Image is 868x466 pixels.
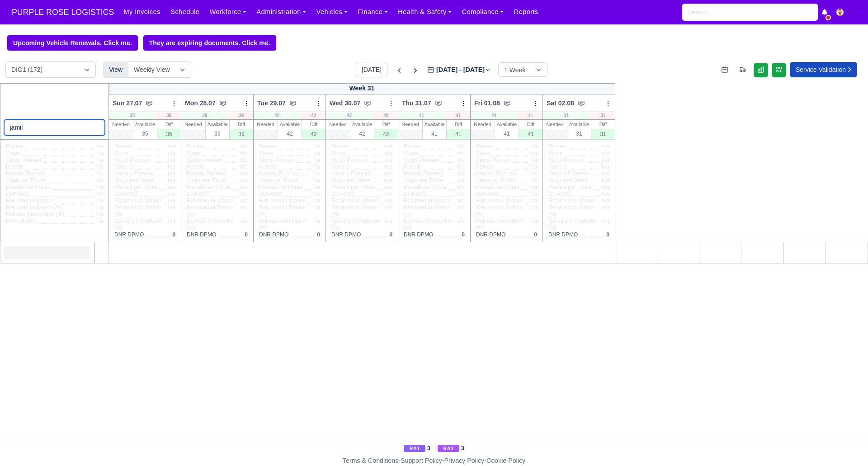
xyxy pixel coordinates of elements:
span: n/a [602,198,609,204]
span: Stops Planned [331,157,367,164]
div: Needed [254,120,278,129]
a: Workforce [205,3,252,21]
span: Mon 28.07 [185,99,216,108]
div: Available [495,120,519,129]
span: DNR DPMO [187,231,216,238]
span: Returned to Station [187,198,233,204]
input: Search contractors... [4,119,105,136]
span: Stops [476,150,490,157]
span: Stops [6,150,20,157]
div: Needed [109,120,133,129]
span: n/a [457,204,465,211]
span: n/a [168,164,175,170]
span: n/a [457,184,465,190]
a: Schedule [165,3,204,21]
span: Parcels per Route [331,184,375,191]
span: Delivery Completion (%) [548,218,598,231]
span: Returned to Station [114,198,161,204]
span: Delivery Completion (%) [114,218,164,231]
span: n/a [385,157,392,163]
a: PURPLE ROSE LOGISTICS [7,4,118,21]
div: Diff [447,120,470,129]
span: n/a [240,184,248,190]
span: n/a [457,150,465,156]
a: Vehicles [311,3,353,21]
span: Parcels Planned [187,170,226,177]
div: 42 [254,112,300,119]
span: DNR DPMO [114,231,144,238]
span: Parcels per Route [476,184,519,191]
span: Fri 01.08 [474,99,500,108]
span: n/a [602,170,609,177]
span: Parcels Planned [404,170,443,177]
span: Stops Planned [548,157,584,164]
label: [DATE] - [DATE] [427,65,491,75]
span: n/a [168,204,175,211]
span: n/a [529,177,537,184]
div: Available [567,120,591,129]
div: 42 [302,129,325,139]
div: -41 [517,112,542,119]
span: n/a [95,191,103,197]
a: Support Policy [401,457,442,464]
span: Delivered [548,191,571,198]
span: n/a [385,170,392,177]
span: n/a [168,198,175,204]
span: n/a [168,170,175,177]
div: 41 [423,129,446,138]
span: Returned to Station (%) [6,204,62,211]
div: Diff [519,120,542,129]
span: n/a [312,177,320,184]
a: My Invoices [118,3,165,21]
span: n/a [602,150,609,156]
span: Stops per Route [259,177,298,184]
span: Stops Planned [114,157,150,164]
span: n/a [529,198,537,204]
div: 35 [109,112,156,119]
span: n/a [312,218,320,224]
div: 41 [519,129,542,139]
span: n/a [95,218,103,224]
span: Stops [548,150,562,157]
span: Returned to Station (%) [548,204,598,218]
span: n/a [168,184,175,190]
span: n/a [529,150,537,156]
span: n/a [95,170,103,177]
span: n/a [312,198,320,204]
span: n/a [385,198,392,204]
div: Available [278,120,302,129]
span: Parcels per Route [404,184,447,191]
button: [DATE] [356,62,387,77]
span: Parcels Planned [114,170,154,177]
span: Parcels [6,164,24,170]
a: Cookie Policy [486,457,525,464]
span: Parcels Planned [331,170,371,177]
span: n/a [602,157,609,163]
div: View [103,61,128,78]
span: n/a [240,177,248,184]
div: Needed [471,120,495,129]
span: Stops per Route [114,177,154,184]
div: Diff [230,120,253,129]
div: 39 [206,129,229,138]
span: 0 [462,231,465,238]
span: n/a [240,164,248,170]
span: 0 [534,231,537,238]
span: n/a [529,164,537,170]
div: Diff [157,120,181,129]
span: n/a [312,150,320,156]
span: DNR DPMO [331,231,361,238]
iframe: Chat Widget [705,361,868,466]
span: DNR DPMO [404,231,433,238]
div: Diff [374,120,398,129]
span: n/a [385,177,392,184]
span: 0 [606,231,609,238]
span: Parcels per Route [187,184,230,191]
span: n/a [312,191,320,197]
span: Parcels [404,164,422,170]
div: 41 [495,129,519,138]
span: n/a [457,143,465,150]
span: DNR DPMO [476,231,505,238]
span: Routes [476,143,493,150]
span: n/a [385,184,392,190]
